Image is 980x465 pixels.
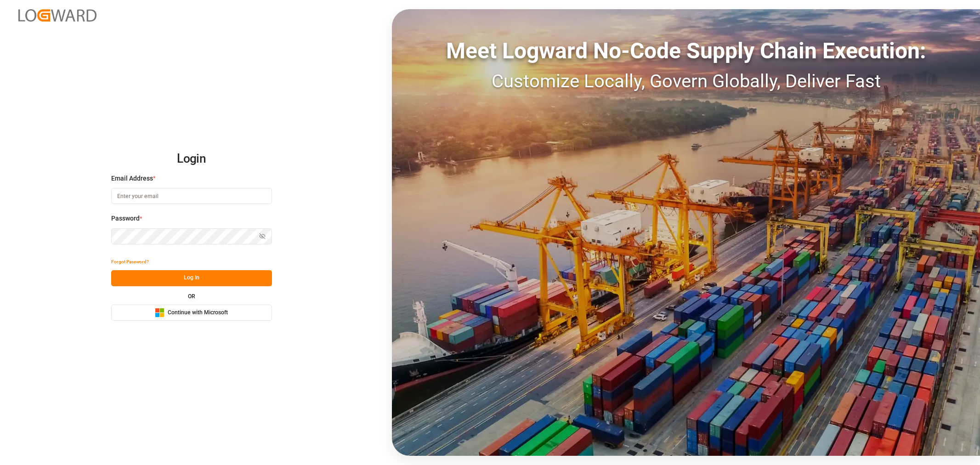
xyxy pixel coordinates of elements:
[168,309,228,317] span: Continue with Microsoft
[111,254,149,270] button: Forgot Password?
[111,214,140,223] span: Password
[392,34,980,68] div: Meet Logward No-Code Supply Chain Execution:
[188,294,195,299] small: OR
[111,270,272,286] button: Log In
[111,174,153,183] span: Email Address
[392,68,980,95] div: Customize Locally, Govern Globally, Deliver Fast
[111,144,272,174] h2: Login
[111,188,272,204] input: Enter your email
[18,9,96,22] img: Logward_new_orange.png
[111,305,272,321] button: Continue with Microsoft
